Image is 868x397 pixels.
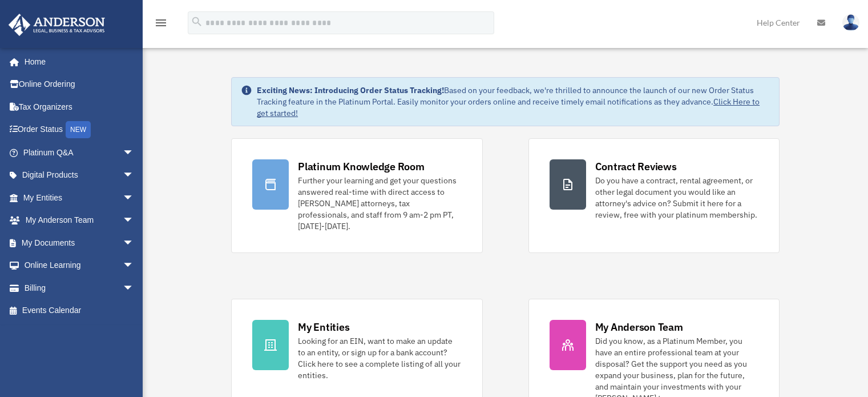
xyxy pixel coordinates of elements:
a: menu [154,20,168,30]
span: arrow_drop_down [123,164,146,187]
div: Contract Reviews [595,159,677,174]
a: Platinum Knowledge Room Further your learning and get your questions answered real-time with dire... [231,138,482,253]
div: Looking for an EIN, want to make an update to an entity, or sign up for a bank account? Click her... [298,335,461,381]
div: My Anderson Team [595,320,683,334]
img: User Pic [842,14,859,31]
span: arrow_drop_down [123,141,146,165]
a: Billingarrow_drop_down [8,276,151,299]
a: My Entitiesarrow_drop_down [8,186,151,209]
div: Do you have a contract, rental agreement, or other legal document you would like an attorney's ad... [595,175,758,220]
img: Anderson Advisors Platinum Portal [5,14,108,36]
a: Platinum Q&Aarrow_drop_down [8,141,151,164]
a: Tax Organizers [8,95,151,118]
a: Events Calendar [8,299,151,322]
span: arrow_drop_down [123,186,146,210]
div: My Entities [298,320,349,334]
a: Digital Productsarrow_drop_down [8,164,151,187]
div: Platinum Knowledge Room [298,159,425,174]
span: arrow_drop_down [123,276,146,300]
span: arrow_drop_down [123,209,146,232]
span: arrow_drop_down [123,254,146,278]
i: menu [154,16,168,30]
strong: Exciting News: Introducing Order Status Tracking! [257,85,444,95]
a: Order StatusNEW [8,118,151,142]
span: arrow_drop_down [123,231,146,255]
a: Click Here to get started! [257,97,760,118]
div: Further your learning and get your questions answered real-time with direct access to [PERSON_NAM... [298,175,461,232]
a: Online Ordering [8,73,151,96]
a: Home [8,50,146,73]
div: NEW [66,121,91,138]
a: Online Learningarrow_drop_down [8,254,151,277]
a: Contract Reviews Do you have a contract, rental agreement, or other legal document you would like... [528,138,780,253]
a: My Anderson Teamarrow_drop_down [8,209,151,232]
a: My Documentsarrow_drop_down [8,231,151,254]
div: Based on your feedback, we're thrilled to announce the launch of our new Order Status Tracking fe... [257,85,770,119]
i: search [191,15,203,28]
